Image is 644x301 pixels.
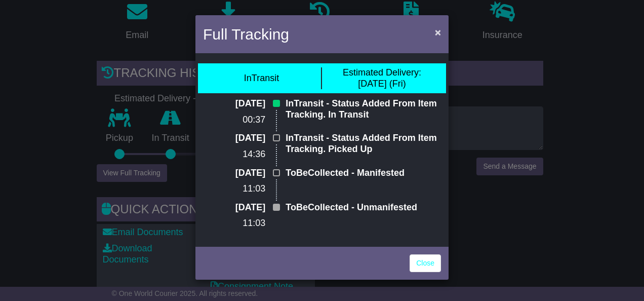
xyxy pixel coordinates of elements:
[286,98,441,120] p: InTransit - Status Added From Item Tracking. In Transit
[343,67,421,78] span: Estimated Delivery:
[203,133,265,144] p: [DATE]
[203,98,265,109] p: [DATE]
[203,183,265,195] p: 11:03
[286,168,441,179] p: ToBeCollected - Manifested
[203,218,265,229] p: 11:03
[203,115,265,126] p: 00:37
[435,26,441,38] span: ×
[286,202,441,213] p: ToBeCollected - Unmanifested
[430,22,446,43] button: Close
[410,254,441,272] a: Close
[203,202,265,213] p: [DATE]
[286,133,441,155] p: InTransit - Status Added From Item Tracking. Picked Up
[203,149,265,160] p: 14:36
[343,67,421,89] div: [DATE] (Fri)
[203,23,289,46] h4: Full Tracking
[203,168,265,179] p: [DATE]
[244,73,279,84] div: InTransit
